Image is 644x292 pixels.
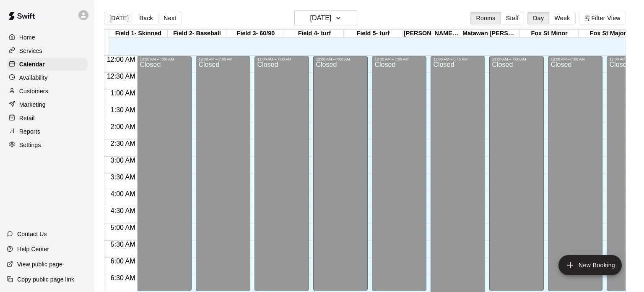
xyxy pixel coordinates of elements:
p: Calendar [19,60,45,68]
span: 6:30 AM [109,274,138,281]
p: Contact Us [17,230,47,238]
a: Availability [7,71,88,84]
p: Retail [19,114,35,122]
span: 4:00 AM [109,190,138,197]
a: Marketing [7,98,88,111]
div: Matawan [PERSON_NAME] Field [461,30,520,38]
a: Customers [7,85,88,97]
button: Day [527,12,549,24]
div: Field 3- 60/90 [226,30,285,38]
p: Services [19,47,42,55]
div: Fox St Minor [520,30,579,38]
div: 12:00 AM – 7:00 AM: Closed [254,56,309,291]
button: Rooms [470,12,501,24]
div: Field 5- turf [344,30,402,38]
p: View public page [17,260,62,268]
span: 1:00 AM [109,89,138,97]
button: [DATE] [104,12,134,24]
p: Customers [19,87,48,95]
div: 12:00 AM – 7:00 AM: Closed [137,56,192,291]
button: Staff [501,12,525,24]
button: add [558,255,622,275]
div: 12:00 AM – 7:00 AM [374,57,424,61]
span: 5:30 AM [109,241,138,248]
div: 12:00 AM – 7:00 AM [198,57,248,61]
span: 1:30 AM [109,106,138,113]
div: [PERSON_NAME] Park Snack Stand [402,30,461,38]
button: Week [549,12,575,24]
span: 12:30 AM [105,73,138,80]
div: Fox St Major [579,30,637,38]
a: Settings [7,139,88,151]
div: 12:00 AM – 7:00 AM: Closed [372,56,426,291]
p: Marketing [19,100,46,109]
div: 12:00 AM – 7:00 AM: Closed [489,56,544,291]
div: 12:00 AM – 7:00 AM [257,57,306,61]
span: 3:30 AM [109,174,138,181]
span: 4:30 AM [109,207,138,214]
span: 6:00 AM [109,258,138,265]
p: Help Center [17,245,49,253]
div: 12:00 AM – 7:00 AM [492,57,541,61]
div: 12:00 AM – 7:00 AM: Closed [313,56,368,291]
a: Reports [7,125,88,138]
a: Home [7,31,88,44]
div: 12:00 AM – 7:00 AM: Closed [196,56,250,291]
p: Home [19,33,35,42]
a: Services [7,45,88,57]
button: [DATE] [294,10,357,26]
p: Settings [19,141,41,149]
a: Retail [7,112,88,124]
div: Field 2- Baseball [168,30,226,38]
div: 12:00 AM – 5:45 PM [433,57,483,61]
button: Next [158,12,182,24]
span: 2:00 AM [109,123,138,130]
div: 12:00 AM – 7:00 AM [316,57,365,61]
span: 5:00 AM [109,224,138,231]
div: Field 1- Skinned [109,30,168,38]
div: 12:00 AM – 7:00 AM [551,57,600,61]
span: 2:30 AM [109,140,138,147]
p: Reports [19,127,40,136]
div: Field 4- turf [285,30,344,38]
p: Availability [19,74,48,82]
button: Filter View [579,12,626,24]
button: Back [134,12,158,24]
a: Calendar [7,58,88,71]
span: 3:00 AM [109,157,138,164]
div: 12:00 AM – 7:00 AM: Closed [548,56,602,291]
div: 12:00 AM – 7:00 AM [140,57,189,61]
h6: [DATE] [310,12,331,24]
p: Copy public page link [17,275,74,284]
span: 12:00 AM [105,56,138,63]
